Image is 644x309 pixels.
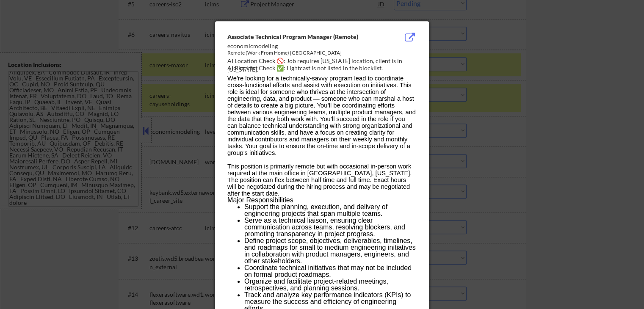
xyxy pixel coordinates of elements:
[244,265,416,278] li: Coordinate technical initiatives that may not be included on formal product roadmaps.
[244,204,416,217] li: Support the planning, execution, and delivery of engineering projects that span multiple teams.
[227,197,416,204] h3: Major Responsibilities
[227,50,374,57] div: Remote (Work From Home) [GEOGRAPHIC_DATA]
[227,75,416,156] span: We’re looking for a technically-savvy program lead to coordinate cross-functional efforts and ass...
[227,42,374,50] div: economicmodeling
[244,237,416,265] li: Define project scope, objectives, deliverables, timelines, and roadmaps for small to medium engin...
[227,33,374,41] div: Associate Technical Program Manager (Remote)
[244,278,416,292] li: Organize and facilitate project-related meetings, retrospectives, and planning sessions.
[227,64,420,72] div: AI Blocklist Check ✅: Lightcast is not listed in the blocklist.
[244,217,416,237] li: Serve as a technical liaison, ensuring clear communication across teams, resolving blockers, and ...
[227,163,412,197] span: This position is primarily remote but with occasional in-person work required at the main office ...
